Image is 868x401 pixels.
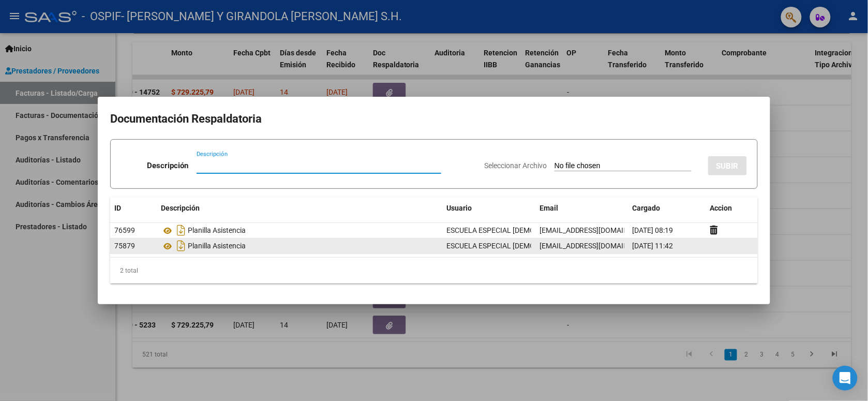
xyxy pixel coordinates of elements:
[540,226,654,234] span: [EMAIL_ADDRESS][DOMAIN_NAME]
[706,197,758,219] datatable-header-cell: Accion
[114,242,135,250] span: 75879
[535,197,628,219] datatable-header-cell: Email
[114,226,135,234] span: 76599
[442,197,535,219] datatable-header-cell: Usuario
[147,160,188,172] p: Descripción
[161,222,438,239] div: Planilla Asistencia
[540,204,558,212] span: Email
[110,109,758,129] h2: Documentación Respaldatoria
[633,242,674,250] span: [DATE] 11:42
[446,242,588,250] span: ESCUELA ESPECIAL [DEMOGRAPHIC_DATA]
[633,226,674,234] span: [DATE] 08:19
[716,161,739,171] span: SUBIR
[633,204,661,212] span: Cargado
[446,204,472,212] span: Usuario
[110,197,157,219] datatable-header-cell: ID
[161,237,438,254] div: Planilla Asistencia
[710,204,732,212] span: Accion
[540,242,654,250] span: [EMAIL_ADDRESS][DOMAIN_NAME]
[114,204,121,212] span: ID
[174,237,188,254] i: Descargar documento
[708,156,747,175] button: SUBIR
[157,197,442,219] datatable-header-cell: Descripción
[484,161,547,170] span: Seleccionar Archivo
[446,226,588,234] span: ESCUELA ESPECIAL [DEMOGRAPHIC_DATA]
[110,258,758,284] div: 2 total
[161,204,200,212] span: Descripción
[628,197,706,219] datatable-header-cell: Cargado
[833,366,858,391] div: Open Intercom Messenger
[174,222,188,239] i: Descargar documento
